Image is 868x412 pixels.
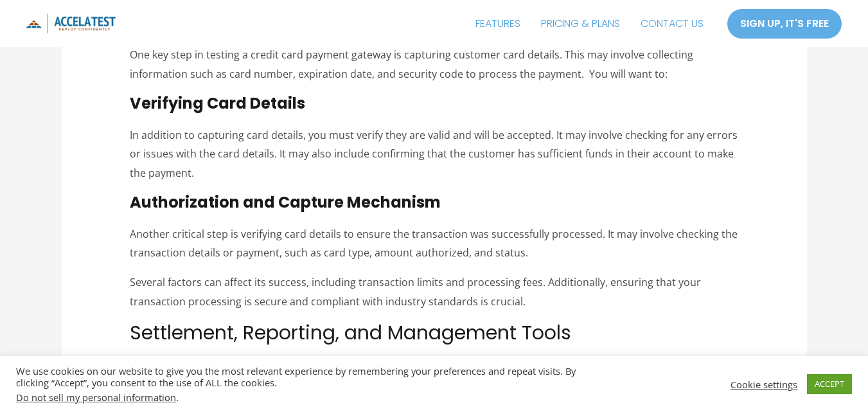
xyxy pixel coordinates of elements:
nav: Site Navigation [465,8,714,40]
a: FEATURES [465,8,531,40]
span: Settlement, Reporting, and Management Tools [130,319,571,346]
a: Do not sell my personal information [16,391,176,404]
p: Another critical step is verifying card details to ensure the transaction was successfully proces... [130,225,738,263]
a: PRICING & PLANS [531,8,630,40]
p: One key step in testing a credit card payment gateway is capturing customer card details. This ma... [130,46,738,84]
span: Authorization and Capture Mechanism [130,192,441,213]
div: . [16,391,601,403]
a: CONTACT US [630,8,714,40]
a: ACCEPT [807,374,852,394]
span: Verifying Card Details [130,93,305,114]
a: Cookie settings [731,379,797,390]
p: In addition to capturing card details, you must verify they are valid and will be accepted. It ma... [130,126,738,183]
p: Several factors can affect its success, including transaction limits and processing fees. Additio... [130,273,738,311]
img: icon [26,13,116,33]
a: SIGN UP, IT'S FREE [727,8,842,39]
div: We use cookies on our website to give you the most relevant experience by remembering your prefer... [16,365,601,403]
